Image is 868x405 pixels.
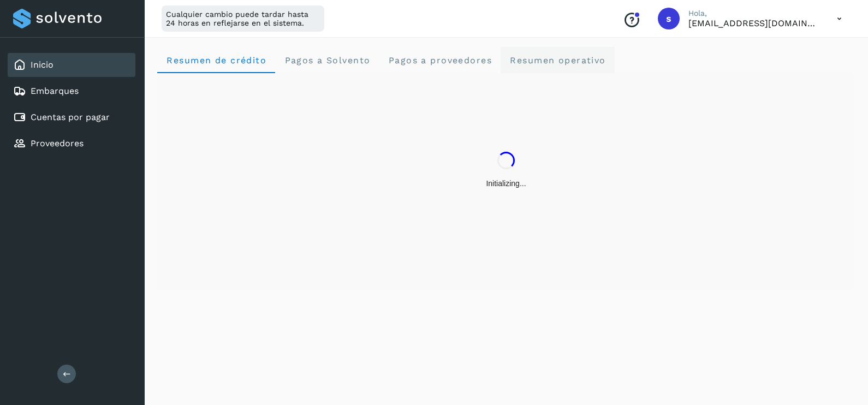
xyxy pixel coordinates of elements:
[8,79,135,103] div: Embarques
[31,138,84,148] a: Proveedores
[162,5,324,32] div: Cualquier cambio puede tardar hasta 24 horas en reflejarse en el sistema.
[688,9,819,18] p: Hola,
[388,55,492,65] span: Pagos a proveedores
[166,55,266,65] span: Resumen de crédito
[284,55,370,65] span: Pagos a Solvento
[509,55,606,65] span: Resumen operativo
[31,59,53,70] a: Inicio
[31,86,79,96] a: Embarques
[8,53,135,77] div: Inicio
[8,132,135,156] div: Proveedores
[31,112,110,122] a: Cuentas por pagar
[688,18,819,28] p: smedina@niagarawater.com
[8,105,135,129] div: Cuentas por pagar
